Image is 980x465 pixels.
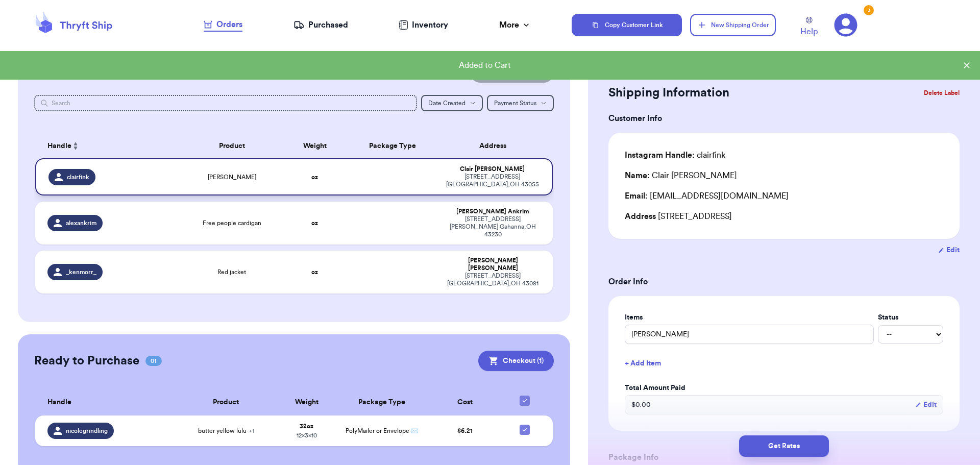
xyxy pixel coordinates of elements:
div: Added to Cart [8,59,962,71]
span: Free people cardigan [203,219,261,227]
div: 3 [864,5,874,15]
span: [PERSON_NAME] [208,173,256,181]
span: Date Created [428,100,465,106]
span: clairfink [67,173,89,181]
span: Payment Status [494,100,536,106]
span: Handle [47,397,71,408]
a: Inventory [399,19,448,31]
div: [EMAIL_ADDRESS][DOMAIN_NAME] [625,190,943,202]
span: Name: [625,172,650,180]
strong: oz [311,174,318,180]
a: 3 [834,13,857,37]
h2: Shipping Information [608,85,729,101]
th: Package Type [337,389,427,415]
button: Date Created [421,95,483,111]
th: Package Type [346,134,439,158]
div: More [499,19,531,31]
th: Weight [276,389,336,415]
span: Email: [625,192,648,200]
div: [STREET_ADDRESS] [GEOGRAPHIC_DATA] , OH 43055 [445,173,540,188]
th: Product [176,389,276,415]
span: $ 6.21 [457,428,473,434]
button: New Shipping Order [690,14,776,36]
span: Red jacket [217,268,246,276]
th: Address [439,134,553,158]
h3: Order Info [608,276,960,288]
strong: oz [311,220,318,226]
button: Sort ascending [71,140,80,152]
div: clairfink [625,149,725,161]
div: Orders [204,18,242,31]
span: Handle [47,141,71,152]
button: + Add Item [621,352,947,375]
a: Help [800,17,818,38]
div: [STREET_ADDRESS][PERSON_NAME] Gahanna , OH 43230 [445,215,541,238]
button: Edit [915,400,937,410]
span: 01 [145,356,162,366]
label: Total Amount Paid [625,383,943,393]
button: Payment Status [487,95,554,111]
span: Address [625,212,656,221]
div: Clair [PERSON_NAME] [625,169,737,182]
div: [STREET_ADDRESS] [GEOGRAPHIC_DATA] , OH 43081 [445,272,541,287]
th: Weight [284,134,346,158]
th: Product [180,134,284,158]
label: Status [878,312,943,323]
th: Cost [427,389,503,415]
span: Instagram Handle: [625,151,695,159]
span: _kenmorr_ [66,268,96,276]
span: alexankrim [66,219,96,227]
span: butter yellow lulu [198,427,254,435]
h3: Customer Info [608,112,960,125]
div: [PERSON_NAME] Ankrim [445,208,541,215]
span: Help [800,26,818,38]
div: [STREET_ADDRESS] [625,210,943,223]
span: PolyMailer or Envelope ✉️ [346,428,419,434]
button: Delete Label [920,82,964,104]
button: Checkout (1) [478,351,554,371]
h2: Ready to Purchase [34,353,139,369]
label: Items [625,312,874,323]
button: Get Rates [739,435,829,457]
div: [PERSON_NAME] [PERSON_NAME] [445,257,541,272]
strong: oz [311,269,318,275]
a: Orders [204,18,242,32]
input: Search [34,95,418,111]
span: nicolegrindling [66,427,108,435]
strong: 32 oz [300,423,313,429]
button: Edit [938,245,960,255]
span: $ 0.00 [631,400,651,410]
a: Purchased [293,19,348,31]
button: Copy Customer Link [572,14,682,36]
div: Clair [PERSON_NAME] [445,165,540,173]
span: + 1 [249,428,254,434]
span: 12 x 3 x 10 [297,432,317,438]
